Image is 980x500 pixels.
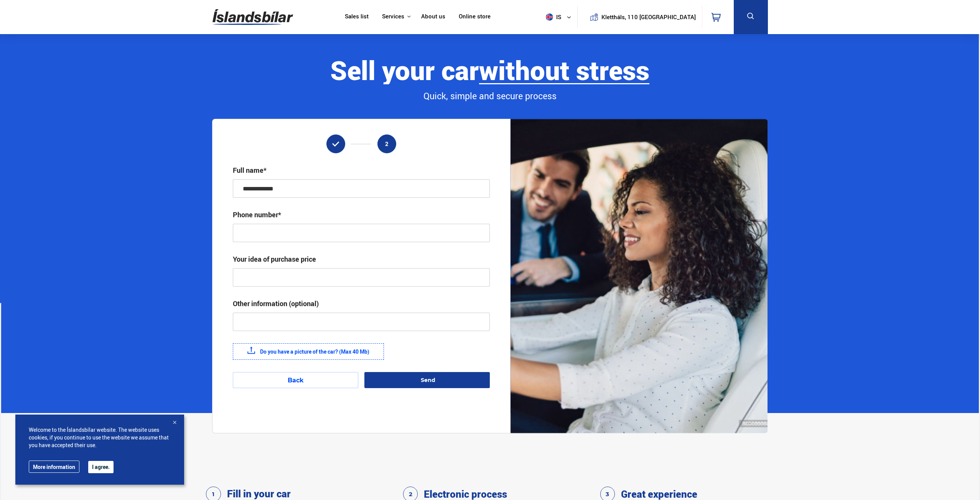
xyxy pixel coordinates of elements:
[233,254,316,264] font: Your idea of ​​purchase price
[233,372,358,388] button: Back
[345,13,369,21] a: Sales list
[459,12,491,20] font: Online store
[29,426,169,449] font: Welcome to the Íslandsbílar website. The website uses cookies, if you continue to use the website...
[459,13,491,21] a: Online store
[546,13,553,21] img: svg+xml;base64,PHN2ZyB4bWxucz0iaHR0cDovL3d3dy53My5vcmcvMjAwMC9zdmciIHdpZHRoPSI1MTIiIGhlaWdodD0iNT...
[260,348,369,355] font: Do you have a picture of the car? (Max 40 Mb)
[6,3,29,26] button: Open LiveChat chat interface
[92,463,110,470] font: I agree.
[584,6,696,28] a: Klettháls, 110 [GEOGRAPHIC_DATA]
[364,372,490,388] button: Send
[423,90,557,102] font: Quick, simple and secure process
[288,377,304,384] font: Back
[421,377,435,384] font: Send
[543,6,577,28] button: is
[421,12,445,20] font: About us
[604,14,693,20] button: Klettháls, 110 [GEOGRAPHIC_DATA]
[556,13,561,21] font: is
[421,13,445,21] a: About us
[212,5,293,30] img: G0Ugv5HjCgRt.svg
[233,166,267,175] font: Full name*
[33,463,75,470] font: More information
[233,210,281,219] font: Phone number*
[479,52,649,88] font: without stress
[382,12,404,20] font: Services
[385,140,389,148] font: 2
[88,461,114,473] button: I agree.
[233,299,319,308] font: Other information (optional)
[29,461,79,473] a: More information
[330,52,479,88] font: Sell ​​your car
[345,12,369,20] font: Sales list
[601,13,696,21] font: Klettháls, 110 [GEOGRAPHIC_DATA]
[382,13,404,20] button: Services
